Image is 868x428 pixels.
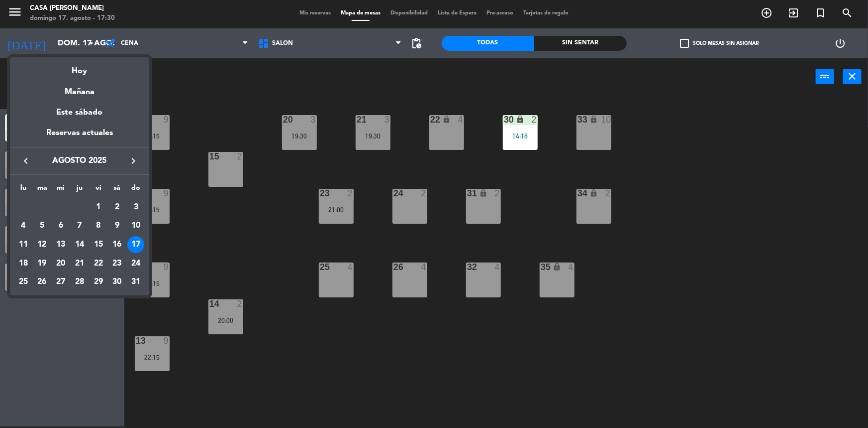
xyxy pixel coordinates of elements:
[108,217,125,234] div: 9
[34,217,51,234] div: 5
[108,274,125,290] div: 30
[10,99,149,127] div: Este sábado
[14,235,33,254] td: 11 de agosto de 2025
[14,217,33,236] td: 4 de agosto de 2025
[127,255,144,272] div: 24
[71,217,88,234] div: 7
[15,274,32,290] div: 25
[15,255,32,272] div: 18
[33,182,52,198] th: martes
[14,273,33,292] td: 25 de agosto de 2025
[70,217,89,236] td: 7 de agosto de 2025
[89,198,108,217] td: 1 de agosto de 2025
[71,236,88,253] div: 14
[70,273,89,292] td: 28 de agosto de 2025
[126,254,145,273] td: 24 de agosto de 2025
[127,217,144,234] div: 10
[90,255,107,272] div: 22
[71,255,88,272] div: 21
[108,182,127,198] th: sábado
[10,57,149,78] div: Hoy
[70,182,89,198] th: jueves
[51,273,70,292] td: 27 de agosto de 2025
[15,217,32,234] div: 4
[51,235,70,254] td: 13 de agosto de 2025
[108,199,125,216] div: 2
[126,217,145,236] td: 10 de agosto de 2025
[14,254,33,273] td: 18 de agosto de 2025
[33,254,52,273] td: 19 de agosto de 2025
[89,235,108,254] td: 15 de agosto de 2025
[89,273,108,292] td: 29 de agosto de 2025
[108,236,125,253] div: 16
[51,217,70,236] td: 6 de agosto de 2025
[70,235,89,254] td: 14 de agosto de 2025
[108,235,127,254] td: 16 de agosto de 2025
[10,127,149,147] div: Reservas actuales
[34,255,51,272] div: 19
[89,254,108,273] td: 22 de agosto de 2025
[127,274,144,290] div: 31
[34,236,51,253] div: 12
[108,217,127,236] td: 9 de agosto de 2025
[108,273,127,292] td: 30 de agosto de 2025
[10,78,149,99] div: Mañana
[90,199,107,216] div: 1
[127,155,139,167] i: keyboard_arrow_right
[33,235,52,254] td: 12 de agosto de 2025
[33,217,52,236] td: 5 de agosto de 2025
[126,273,145,292] td: 31 de agosto de 2025
[15,236,32,253] div: 11
[35,154,124,167] span: agosto 2025
[52,217,69,234] div: 6
[33,273,52,292] td: 26 de agosto de 2025
[20,155,32,167] i: keyboard_arrow_left
[90,274,107,290] div: 29
[127,199,144,216] div: 3
[34,274,51,290] div: 26
[89,217,108,236] td: 8 de agosto de 2025
[71,274,88,290] div: 28
[108,254,127,273] td: 23 de agosto de 2025
[51,182,70,198] th: miércoles
[52,236,69,253] div: 13
[89,182,108,198] th: viernes
[124,154,142,167] button: keyboard_arrow_right
[14,182,33,198] th: lunes
[17,154,35,167] button: keyboard_arrow_left
[52,255,69,272] div: 20
[51,254,70,273] td: 20 de agosto de 2025
[126,198,145,217] td: 3 de agosto de 2025
[108,255,125,272] div: 23
[108,198,127,217] td: 2 de agosto de 2025
[52,274,69,290] div: 27
[70,254,89,273] td: 21 de agosto de 2025
[127,236,144,253] div: 17
[126,235,145,254] td: 17 de agosto de 2025
[90,236,107,253] div: 15
[14,198,89,217] td: AGO.
[126,182,145,198] th: domingo
[90,217,107,234] div: 8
